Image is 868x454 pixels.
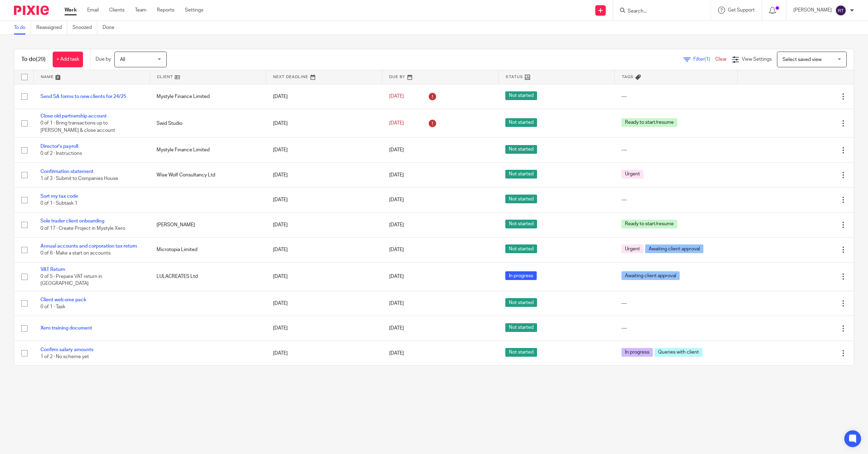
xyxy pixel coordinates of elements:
[21,56,46,63] h1: To do
[505,244,537,253] span: Not started
[185,7,203,14] a: Settings
[96,56,111,63] p: Due by
[715,57,727,62] a: Clear
[266,84,382,109] td: [DATE]
[40,354,89,359] span: 1 of 2 · No scheme yet
[505,170,537,179] span: Not started
[36,21,67,35] a: Reassigned
[120,57,125,62] span: All
[266,291,382,316] td: [DATE]
[14,21,31,35] a: To do
[103,21,120,35] a: Done
[389,148,404,153] span: [DATE]
[627,8,690,15] input: Search
[40,151,82,156] span: 0 of 2 · Instructions
[135,7,146,14] a: Team
[693,57,715,62] span: Filter
[40,121,115,133] span: 0 of 1 · Bring transactions up to [PERSON_NAME] & close account
[655,348,702,357] span: Queries with client
[266,109,382,137] td: [DATE]
[40,326,92,331] a: Xero training document
[621,300,730,307] div: ---
[150,237,266,262] td: Microtopia Limited
[40,169,93,174] a: Confirmation statement
[389,121,404,126] span: [DATE]
[389,247,404,252] span: [DATE]
[40,144,78,149] a: Director's payroll
[266,162,382,187] td: [DATE]
[40,176,118,181] span: 1 of 3 · Submit to Companies House
[389,326,404,331] span: [DATE]
[621,348,653,357] span: In progress
[704,57,710,62] span: (1)
[150,109,266,137] td: Swid Studio
[266,188,382,212] td: [DATE]
[14,6,49,15] img: Pixie
[40,94,126,99] a: Send SA forms to new clients for 24/25
[621,244,643,253] span: Urgent
[65,7,77,14] a: Work
[389,94,404,99] span: [DATE]
[87,7,99,14] a: Email
[40,274,102,286] span: 0 of 5 · Prepare VAT return in [GEOGRAPHIC_DATA]
[40,244,137,249] a: Annual accounts and corporation tax return
[505,220,537,228] span: Not started
[40,267,65,272] a: VAT Return
[645,244,703,253] span: Awaiting client approval
[150,262,266,291] td: LULACREATES Ltd
[73,21,97,35] a: Snoozed
[389,222,404,227] span: [DATE]
[621,271,680,280] span: Awaiting client approval
[150,162,266,187] td: Wise Wolf Consultancy Ltd
[150,84,266,109] td: Mystyle Finance Limited
[40,297,86,302] a: Client welcome pack
[53,52,83,67] a: + Add task
[40,347,93,352] a: Confirm salary amounts
[621,93,730,100] div: ---
[150,212,266,237] td: [PERSON_NAME]
[157,7,174,14] a: Reports
[389,301,404,306] span: [DATE]
[505,323,537,332] span: Not started
[621,220,677,228] span: Ready to start/resume
[505,145,537,154] span: Not started
[40,114,107,119] a: Close old partnership account
[793,7,832,14] p: [PERSON_NAME]
[266,212,382,237] td: [DATE]
[266,262,382,291] td: [DATE]
[266,237,382,262] td: [DATE]
[621,196,730,203] div: ---
[40,219,104,224] a: Sole trader client onboarding
[505,118,537,127] span: Not started
[40,194,78,199] a: Sort my tax code
[389,351,404,356] span: [DATE]
[621,146,730,153] div: ---
[505,298,537,307] span: Not started
[505,91,537,100] span: Not started
[621,118,677,127] span: Ready to start/resume
[742,57,772,62] span: View Settings
[389,197,404,202] span: [DATE]
[728,8,755,13] span: Get Support
[505,348,537,357] span: Not started
[266,138,382,162] td: [DATE]
[40,304,65,309] span: 0 of 1 · Task
[621,325,730,332] div: ---
[40,201,77,206] span: 0 of 1 · Subtask 1
[36,56,46,62] span: (29)
[622,75,634,79] span: Tags
[40,226,125,231] span: 0 of 17 · Create Project in Mystyle Xero
[389,173,404,177] span: [DATE]
[835,5,846,16] img: svg%3E
[109,7,124,14] a: Clients
[505,271,537,280] span: In progress
[783,57,822,62] span: Select saved view
[150,138,266,162] td: Mystyle Finance Limited
[389,274,404,279] span: [DATE]
[266,316,382,341] td: [DATE]
[505,195,537,203] span: Not started
[621,170,643,179] span: Urgent
[266,341,382,365] td: [DATE]
[40,251,111,256] span: 0 of 6 · Make a start on accounts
